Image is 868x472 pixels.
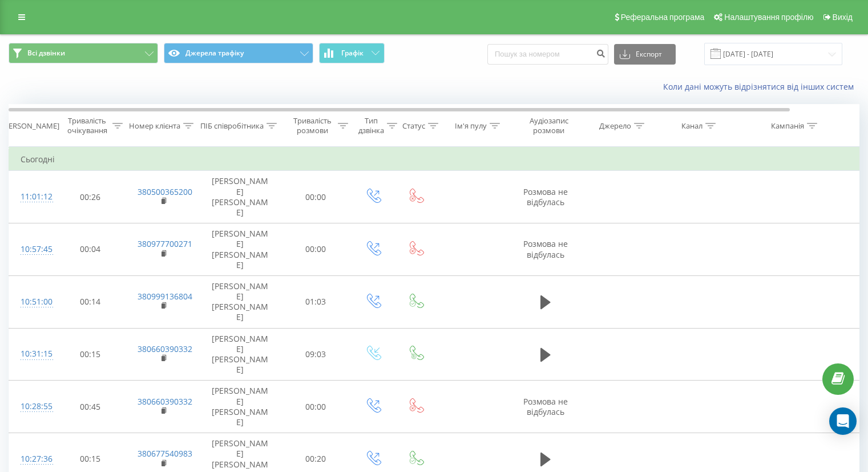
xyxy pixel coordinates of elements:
span: Розмова не відбулась [523,186,568,207]
span: Реферальна програма [621,13,705,22]
div: 11:01:12 [21,186,43,208]
td: 00:45 [55,381,126,433]
span: Всі дзвінки [27,49,65,58]
td: 00:04 [55,223,126,276]
td: [PERSON_NAME] [PERSON_NAME] [200,381,280,433]
a: 380977700271 [138,238,192,249]
span: Налаштування профілю [724,13,813,22]
div: Тип дзвінка [358,116,384,135]
div: Тривалість розмови [290,116,335,135]
input: Пошук за номером [487,44,608,65]
div: Ім'я пулу [455,121,487,131]
td: [PERSON_NAME] [PERSON_NAME] [200,171,280,223]
td: 01:03 [280,275,352,328]
td: 00:26 [55,171,126,223]
td: 00:00 [280,171,352,223]
button: Джерела трафіку [164,43,313,63]
div: Тривалість очікування [64,116,110,135]
div: 10:27:36 [21,448,43,470]
span: Розмова не відбулась [523,238,568,259]
td: 00:14 [55,275,126,328]
a: 380999136804 [138,291,192,302]
div: 10:57:45 [21,238,43,261]
div: Канал [681,121,703,131]
div: Кампанія [771,121,804,131]
span: Графік [341,49,364,57]
div: ПІБ співробітника [200,121,264,131]
a: Коли дані можуть відрізнятися вiд інших систем [663,81,859,92]
td: [PERSON_NAME] [PERSON_NAME] [200,328,280,381]
button: Експорт [614,44,676,65]
a: 380660390332 [138,396,192,407]
td: 00:00 [280,381,352,433]
a: 380677540983 [138,448,192,459]
div: 10:51:00 [21,291,43,313]
div: [PERSON_NAME] [2,121,59,131]
div: Open Intercom Messenger [829,407,857,435]
div: Номер клієнта [129,121,180,131]
td: [PERSON_NAME] [PERSON_NAME] [200,223,280,276]
span: Вихід [833,13,853,22]
td: 00:00 [280,223,352,276]
td: [PERSON_NAME] [PERSON_NAME] [200,275,280,328]
div: Аудіозапис розмови [521,116,576,135]
div: 10:31:15 [21,343,43,365]
a: 380660390332 [138,343,192,354]
button: Графік [319,43,385,63]
td: 00:15 [55,328,126,381]
div: Статус [402,121,425,131]
td: 09:03 [280,328,352,381]
div: Джерело [599,121,631,131]
span: Розмова не відбулась [523,396,568,417]
a: 380500365200 [138,186,192,197]
button: Всі дзвінки [9,43,158,63]
div: 10:28:55 [21,395,43,418]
